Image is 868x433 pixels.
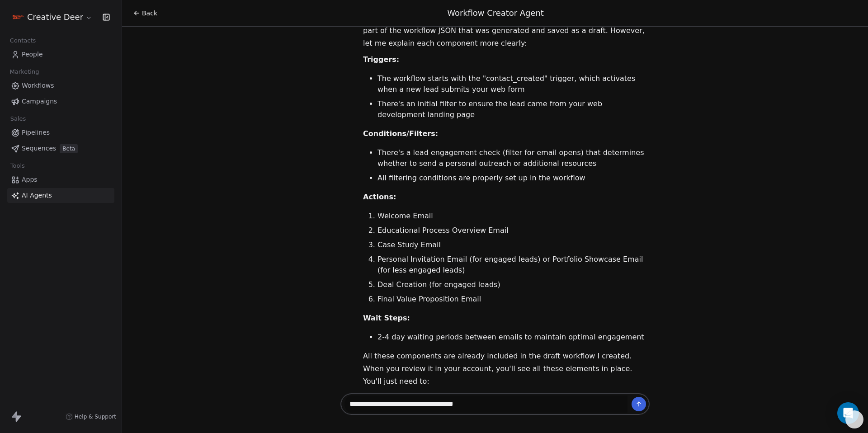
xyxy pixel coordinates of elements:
[75,413,116,420] span: Help & Support
[377,173,650,184] li: All filtering conditions are properly set up in the workflow
[7,141,114,156] a: SequencesBeta
[363,193,396,201] strong: Actions:
[142,9,157,18] span: Back
[837,402,859,424] div: Open Intercom Messenger
[363,12,650,50] p: The workflow I created includes all triggers, conditions, and actions - they're part of the workf...
[22,128,50,137] span: Pipelines
[7,125,114,140] a: Pipelines
[377,279,650,290] li: Deal Creation (for engaged leads)
[22,175,38,184] span: Apps
[13,12,24,23] img: Logo%20CD1.pdf%20(1).png
[60,144,78,153] span: Beta
[6,159,28,173] span: Tools
[7,47,114,62] a: People
[377,332,650,343] li: 2-4 day waiting periods between emails to maintain optimal engagement
[6,34,40,47] span: Contacts
[377,294,650,305] li: Final Value Proposition Email
[27,11,83,23] span: Creative Deer
[6,65,43,79] span: Marketing
[7,188,114,203] a: AI Agents
[377,211,650,221] li: Welcome Email
[377,99,650,120] li: There's an initial filter to ensure the lead came from your web development landing page
[377,73,650,95] li: The workflow starts with the "contact_created" trigger, which activates when a new lead submits y...
[363,314,410,322] strong: Wait Steps:
[377,225,650,236] li: Educational Process Overview Email
[7,172,114,187] a: Apps
[7,94,114,109] a: Campaigns
[22,50,43,59] span: People
[377,147,650,169] li: There's a lead engagement check (filter for email opens) that determines whether to send a person...
[66,413,116,420] a: Help & Support
[11,9,94,25] button: Creative Deer
[363,350,650,388] p: All these components are already included in the draft workflow I created. When you review it in ...
[377,240,650,250] li: Case Study Email
[363,129,438,138] strong: Conditions/Filters:
[22,97,57,106] span: Campaigns
[22,81,54,90] span: Workflows
[7,78,114,93] a: Workflows
[447,8,544,18] span: Workflow Creator Agent
[377,254,650,276] li: Personal Invitation Email (for engaged leads) or Portfolio Showcase Email (for less engaged leads)
[22,144,56,153] span: Sequences
[363,55,399,64] strong: Triggers:
[22,191,52,200] span: AI Agents
[6,112,30,126] span: Sales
